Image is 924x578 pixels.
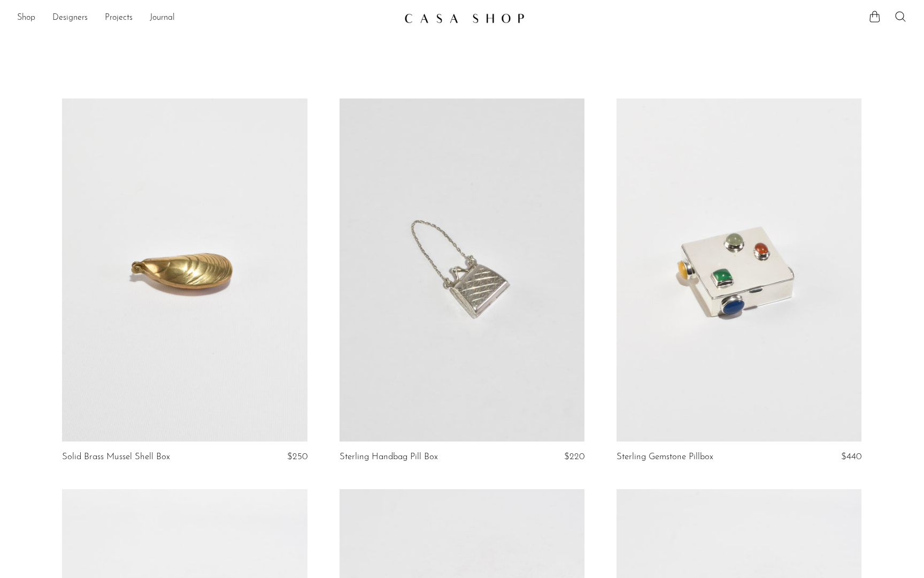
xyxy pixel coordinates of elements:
span: $250 [287,452,307,461]
a: Sterling Gemstone Pillbox [617,452,713,462]
a: Journal [150,11,175,25]
a: Shop [17,11,35,25]
ul: NEW HEADER MENU [17,9,396,27]
nav: Desktop navigation [17,9,396,27]
a: Designers [52,11,88,25]
a: Projects [105,11,133,25]
a: Solid Brass Mussel Shell Box [62,452,170,462]
span: $220 [564,452,584,461]
span: $440 [841,452,861,461]
a: Sterling Handbag Pill Box [340,452,438,462]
